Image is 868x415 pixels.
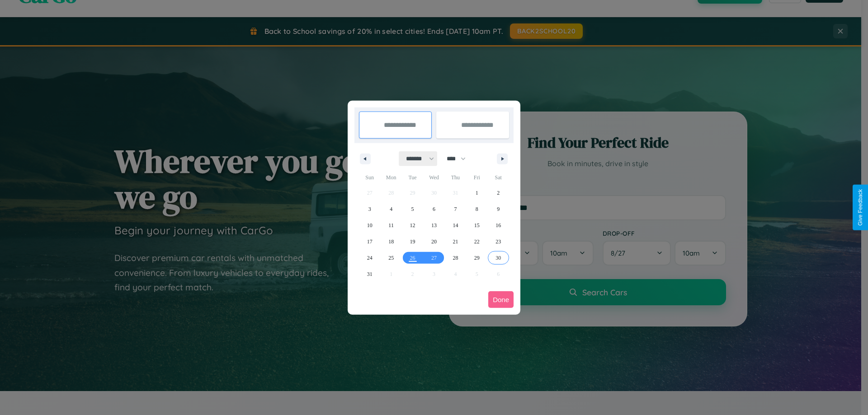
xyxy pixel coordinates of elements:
[402,233,423,250] button: 19
[431,250,437,266] span: 27
[474,250,480,266] span: 29
[474,217,480,233] span: 15
[466,185,487,201] button: 1
[359,266,380,282] button: 31
[495,233,501,250] span: 23
[466,217,487,233] button: 15
[423,233,444,250] button: 20
[445,233,466,250] button: 21
[367,233,373,250] span: 17
[423,250,444,266] button: 27
[367,217,373,233] span: 10
[453,217,458,233] span: 14
[488,291,514,308] button: Done
[402,201,423,217] button: 5
[359,250,380,266] button: 24
[453,233,458,250] span: 21
[380,170,401,185] span: Mon
[388,217,394,233] span: 11
[431,233,437,250] span: 20
[380,250,401,266] button: 25
[402,170,423,185] span: Tue
[445,250,466,266] button: 28
[359,170,380,185] span: Sun
[857,189,863,226] div: Give Feedback
[388,233,394,250] span: 18
[359,201,380,217] button: 3
[476,185,478,201] span: 1
[359,217,380,233] button: 10
[368,201,371,217] span: 3
[488,250,509,266] button: 30
[390,201,392,217] span: 4
[423,201,444,217] button: 6
[488,185,509,201] button: 2
[367,266,373,282] span: 31
[454,201,457,217] span: 7
[367,250,373,266] span: 24
[433,201,435,217] span: 6
[445,170,466,185] span: Thu
[359,233,380,250] button: 17
[410,233,415,250] span: 19
[488,201,509,217] button: 9
[488,170,509,185] span: Sat
[423,217,444,233] button: 13
[476,201,478,217] span: 8
[495,250,501,266] span: 30
[488,217,509,233] button: 16
[410,217,415,233] span: 12
[402,217,423,233] button: 12
[388,250,394,266] span: 25
[431,217,437,233] span: 13
[497,201,500,217] span: 9
[453,250,458,266] span: 28
[380,233,401,250] button: 18
[495,217,501,233] span: 16
[466,233,487,250] button: 22
[445,217,466,233] button: 14
[466,250,487,266] button: 29
[410,250,415,266] span: 26
[411,201,414,217] span: 5
[497,185,500,201] span: 2
[488,233,509,250] button: 23
[380,217,401,233] button: 11
[423,170,444,185] span: Wed
[402,250,423,266] button: 26
[466,170,487,185] span: Fri
[380,201,401,217] button: 4
[445,201,466,217] button: 7
[474,233,480,250] span: 22
[466,201,487,217] button: 8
